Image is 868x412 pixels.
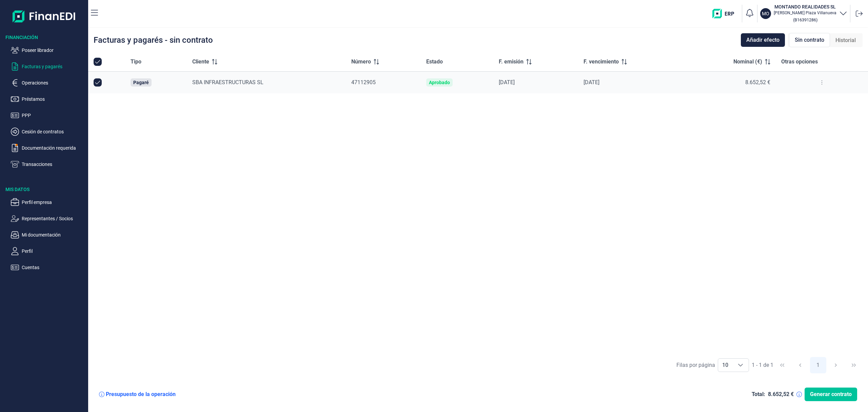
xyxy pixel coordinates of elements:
[11,263,85,271] button: Cuentas
[795,36,824,44] span: Sin contrato
[499,58,524,66] span: F. emisión
[22,160,85,168] p: Transacciones
[746,36,780,44] span: Añadir efecto
[22,214,85,223] p: Representantes / Socios
[805,388,857,401] button: Generar contrato
[351,79,376,86] span: 47112905
[429,80,450,85] div: Aprobado
[22,198,85,206] p: Perfil empresa
[351,58,371,66] span: Número
[828,357,844,373] button: Next Page
[752,362,773,368] span: 1 - 1 de 1
[11,231,85,239] button: Mi documentación
[792,357,808,373] button: Previous Page
[733,58,762,66] span: Nominal (€)
[22,144,85,152] p: Documentación requerida
[11,128,85,136] button: Cesión de contratos
[22,79,85,87] p: Operaciones
[768,391,794,398] div: 8.652,52 €
[732,359,749,372] div: Choose
[712,9,739,18] img: erp
[11,214,85,223] button: Representantes / Socios
[793,17,817,22] small: Copiar cif
[426,58,443,66] span: Estado
[760,3,847,24] button: MOMONTANDO REALIDADES SL[PERSON_NAME] Plaza Villanueva(B16391286)
[774,3,836,10] h3: MONTANDO REALIDADES SL
[789,33,830,47] div: Sin contrato
[11,247,85,255] button: Perfil
[11,46,85,54] button: Poseer librador
[745,79,770,86] span: 8.652,52 €
[22,128,85,136] p: Cesión de contratos
[584,79,678,86] div: [DATE]
[810,390,852,398] span: Generar contrato
[94,36,213,44] div: Facturas y pagarés - sin contrato
[774,10,836,16] p: [PERSON_NAME] Plaza Villanueva
[781,58,818,66] span: Otras opciones
[22,263,85,271] p: Cuentas
[752,391,765,398] div: Total:
[762,10,769,17] p: MO
[718,359,732,372] span: 10
[11,160,85,168] button: Transacciones
[774,357,790,373] button: First Page
[22,231,85,239] p: Mi documentación
[846,357,862,373] button: Last Page
[131,58,141,66] span: Tipo
[192,58,209,66] span: Cliente
[11,79,85,87] button: Operaciones
[830,34,861,47] div: Historial
[94,58,102,66] div: All items selected
[11,62,85,71] button: Facturas y pagarés
[22,62,85,71] p: Facturas y pagarés
[94,78,102,87] div: Row Unselected null
[11,198,85,206] button: Perfil empresa
[11,111,85,119] button: PPP
[22,111,85,119] p: PPP
[11,95,85,103] button: Préstamos
[106,391,176,398] div: Presupuesto de la operación
[11,144,85,152] button: Documentación requerida
[499,79,573,86] div: [DATE]
[810,357,826,373] button: Page 1
[676,361,715,369] div: Filas por página
[22,46,85,54] p: Poseer librador
[22,247,85,255] p: Perfil
[22,95,85,103] p: Préstamos
[133,80,149,85] div: Pagaré
[741,33,785,47] button: Añadir efecto
[835,36,856,44] span: Historial
[13,5,76,27] img: Logo de aplicación
[584,58,619,66] span: F. vencimiento
[192,79,263,86] span: SBA INFRAESTRUCTURAS SL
